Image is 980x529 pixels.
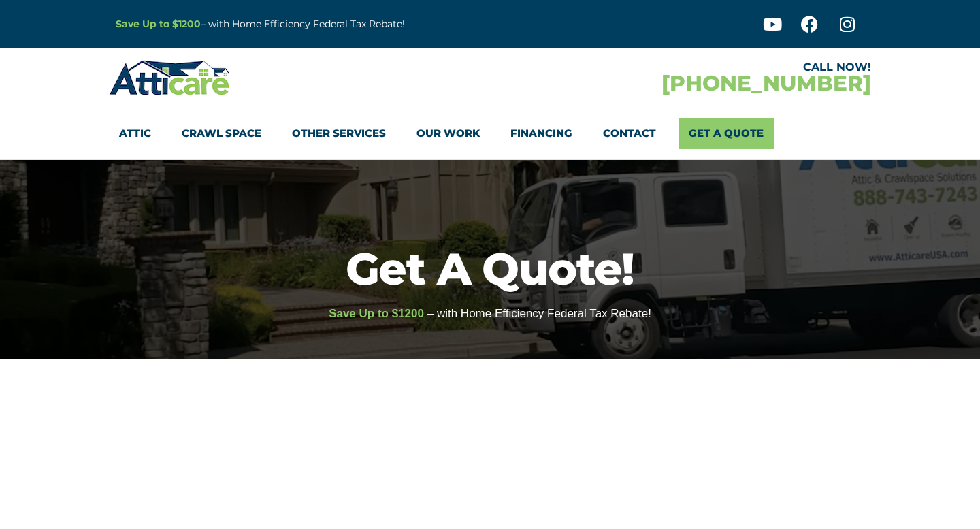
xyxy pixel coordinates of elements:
[7,246,973,291] h1: Get A Quote!
[116,18,201,30] a: Save Up to $1200
[679,118,774,149] a: Get A Quote
[603,118,656,149] a: Contact
[329,307,424,320] span: Save Up to $1200
[416,118,480,149] a: Our Work
[292,118,386,149] a: Other Services
[119,118,861,149] nav: Menu
[427,307,651,320] span: – with Home Efficiency Federal Tax Rebate!
[182,118,261,149] a: Crawl Space
[119,118,151,149] a: Attic
[116,16,557,32] p: – with Home Efficiency Federal Tax Rebate!
[510,118,572,149] a: Financing
[490,62,871,73] div: CALL NOW!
